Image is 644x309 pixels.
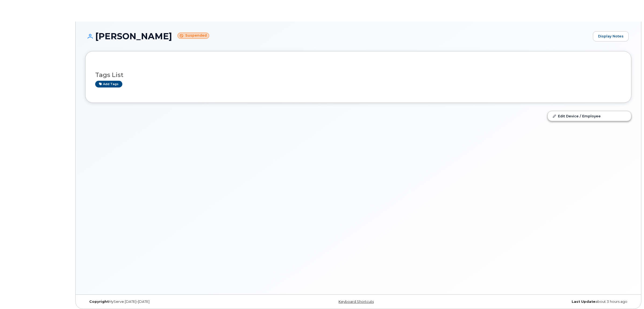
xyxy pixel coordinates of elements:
div: MyServe [DATE]–[DATE] [85,300,267,304]
small: Suspended [177,33,209,39]
strong: Copyright [89,300,109,304]
a: Edit Device / Employee [548,111,631,121]
strong: Last Update [572,300,595,304]
h3: Tags List [95,72,621,78]
div: about 3 hours ago [449,300,631,304]
a: Display Notes [593,31,629,41]
a: Add tags [95,81,122,87]
a: Keyboard Shortcuts [339,300,374,304]
h1: [PERSON_NAME] [85,31,590,41]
